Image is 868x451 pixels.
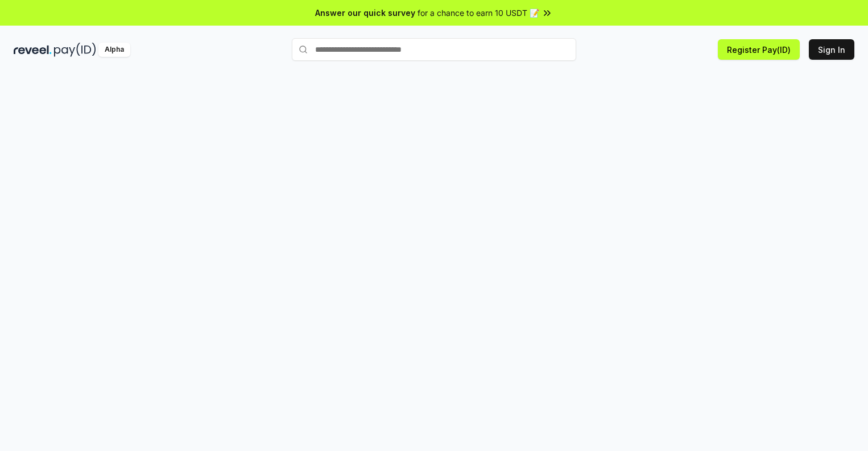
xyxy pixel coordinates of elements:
[14,43,52,57] img: reveel_dark
[718,39,800,60] button: Register Pay(ID)
[418,7,539,19] span: for a chance to earn 10 USDT 📝
[54,43,96,57] img: pay_id
[809,39,854,60] button: Sign In
[98,43,130,57] div: Alpha
[315,7,415,19] span: Answer our quick survey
